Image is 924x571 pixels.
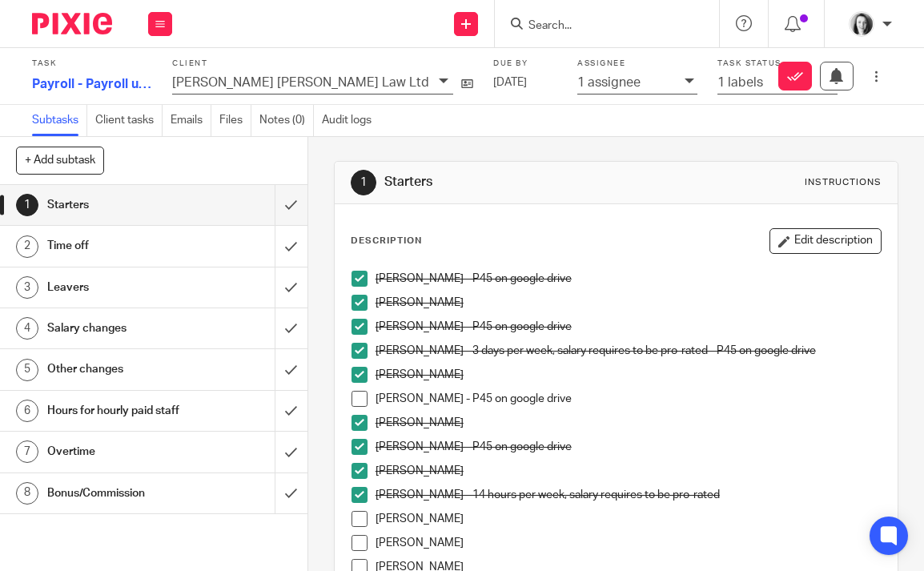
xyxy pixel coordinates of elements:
div: 6 [16,400,38,422]
p: 1 assignee [577,75,641,90]
p: Description [351,235,422,247]
h1: Leavers [47,275,188,300]
label: Task status [717,58,838,69]
label: Assignee [577,58,697,69]
a: Files [219,105,251,136]
h1: Salary changes [47,316,188,340]
p: [PERSON_NAME] - P45 on google drive [376,391,881,407]
div: 8 [16,482,38,505]
div: 1 [351,170,376,195]
div: 3 [16,276,38,299]
h1: Bonus/Commission [47,481,188,505]
p: [PERSON_NAME] [376,511,881,527]
h1: Hours for hourly paid staff [47,399,188,423]
div: 1 [16,194,38,216]
p: [PERSON_NAME] [376,367,881,383]
h1: Other changes [47,357,188,381]
p: [PERSON_NAME] - P45 on google drive [376,271,881,287]
a: Notes (0) [259,105,314,136]
p: [PERSON_NAME] - P45 on google drive [376,439,881,455]
p: [PERSON_NAME] [PERSON_NAME] Law Ltd [172,75,429,90]
h1: Overtime [47,440,188,464]
div: 7 [16,440,38,463]
a: Audit logs [322,105,380,136]
p: [PERSON_NAME] [376,295,881,311]
a: Subtasks [32,105,87,136]
a: Client tasks [95,105,163,136]
div: Instructions [805,176,882,189]
p: [PERSON_NAME] - 14 hours per week, salary requires to be pro-rated [376,487,881,503]
div: 4 [16,317,38,340]
label: Client [172,58,473,69]
img: Pixie [32,13,112,34]
img: T1JH8BBNX-UMG48CW64-d2649b4fbe26-512.png [849,11,874,37]
p: [PERSON_NAME] [376,415,881,431]
h1: Starters [384,174,650,191]
p: [PERSON_NAME] - 3 days per week, salary requires to be pro-rated - P45 on google drive [376,343,881,359]
h1: Starters [47,193,188,217]
input: Search [527,19,671,34]
a: Emails [171,105,211,136]
h1: Time off [47,234,188,258]
p: [PERSON_NAME] - P45 on google drive [376,319,881,335]
span: [DATE] [493,77,527,88]
div: 5 [16,359,38,381]
button: Edit description [769,228,882,254]
div: 2 [16,235,38,258]
p: [PERSON_NAME] [376,535,881,551]
p: [PERSON_NAME] [376,463,881,479]
button: + Add subtask [16,147,104,174]
label: Task [32,58,152,69]
label: Due by [493,58,557,69]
